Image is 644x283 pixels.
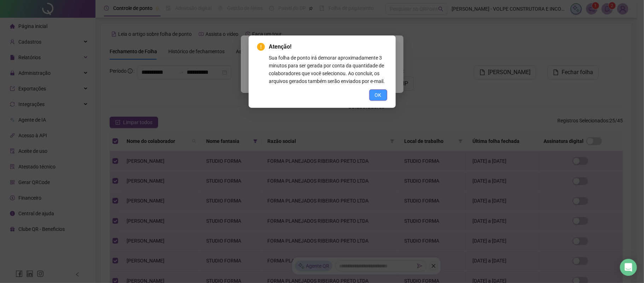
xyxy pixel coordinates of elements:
div: Open Intercom Messenger [620,259,637,276]
span: exclamation-circle [257,43,265,51]
span: Atenção! [269,43,387,51]
button: OK [369,89,387,101]
div: Sua folha de ponto irá demorar aproximadamente 3 minutos para ser gerada por conta da quantidade ... [269,54,387,85]
span: OK [375,91,382,99]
